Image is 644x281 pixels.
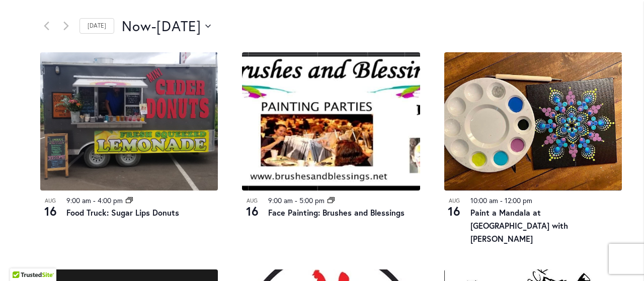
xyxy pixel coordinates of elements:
span: - [151,16,156,36]
img: ba3d5356ef0f62127198c2f819fd5a4f [444,52,622,191]
time: 9:00 am [66,196,91,205]
a: Previous Events [40,20,52,32]
span: 16 [242,203,262,220]
span: Aug [40,197,60,205]
a: Face Painting: Brushes and Blessings [268,207,405,218]
span: - [500,196,503,205]
span: 16 [40,203,60,220]
span: Aug [242,197,262,205]
button: Click to toggle datepicker [122,16,211,36]
a: Paint a Mandala at [GEOGRAPHIC_DATA] with [PERSON_NAME] [470,207,568,244]
time: 5:00 pm [299,196,325,205]
a: Next Events [60,20,72,32]
time: 9:00 am [268,196,293,205]
img: Food Truck: Sugar Lips Apple Cider Donuts [40,52,218,191]
span: - [295,196,297,205]
iframe: Launch Accessibility Center [8,245,36,273]
img: Brushes and Blessings – Face Painting [242,52,420,191]
span: 16 [444,203,464,220]
time: 10:00 am [470,196,498,205]
span: - [93,196,96,205]
a: Click to select today's date [79,18,114,34]
time: 4:00 pm [98,196,123,205]
a: Food Truck: Sugar Lips Donuts [66,207,179,218]
span: Aug [444,197,464,205]
span: [DATE] [156,16,201,36]
span: Now [122,16,151,36]
time: 12:00 pm [505,196,532,205]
